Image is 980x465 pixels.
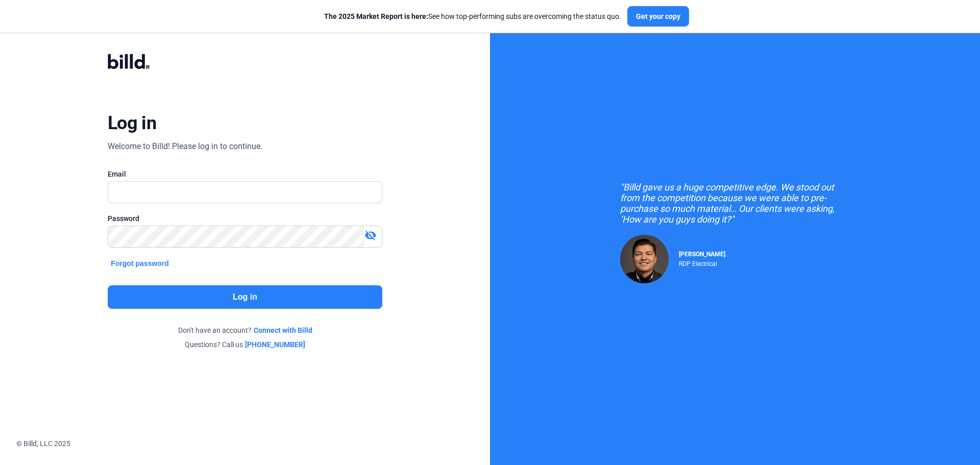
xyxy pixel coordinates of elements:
div: "Billd gave us a huge competitive edge. We stood out from the competition because we were able to... [620,182,850,225]
div: Don't have an account? [108,325,382,335]
img: Raul Pacheco [620,235,669,283]
div: Email [108,169,382,179]
div: RDP Electrical [679,258,725,267]
button: Get your copy [627,6,689,27]
div: Log in [108,112,156,134]
div: Welcome to Billd! Please log in to continue. [108,140,262,153]
div: Password [108,213,382,224]
button: Forgot password [108,258,172,269]
span: [PERSON_NAME] [679,251,725,258]
div: Questions? Call us [108,339,382,350]
a: Connect with Billd [254,325,312,335]
mat-icon: visibility_off [364,229,377,241]
a: [PHONE_NUMBER] [245,339,305,350]
button: Log in [108,285,382,309]
span: The 2025 Market Report is here: [324,12,428,20]
div: See how top-performing subs are overcoming the status quo. [324,11,621,21]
